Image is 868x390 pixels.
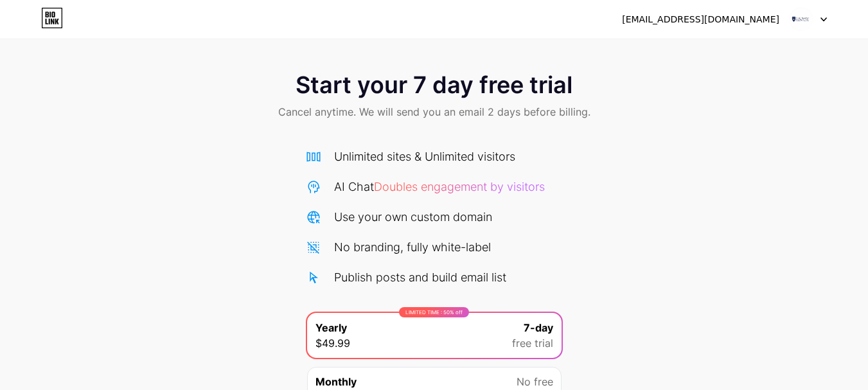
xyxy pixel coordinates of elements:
[334,238,491,256] div: No branding, fully white-label
[374,180,545,193] span: Doubles engagement by visitors
[524,320,553,335] span: 7-day
[512,335,553,351] span: free trial
[334,208,492,226] div: Use your own custom domain
[399,307,469,317] div: LIMITED TIME : 50% off
[334,148,515,165] div: Unlimited sites & Unlimited visitors
[334,178,545,195] div: AI Chat
[315,320,347,335] span: Yearly
[334,269,506,286] div: Publish posts and build email list
[622,13,779,26] div: [EMAIL_ADDRESS][DOMAIN_NAME]
[315,335,350,351] span: $49.99
[517,374,553,389] span: No free
[789,7,813,31] img: assignmentmentoruk
[315,374,357,389] span: Monthly
[296,72,572,98] span: Start your 7 day free trial
[278,104,590,120] span: Cancel anytime. We will send you an email 2 days before billing.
